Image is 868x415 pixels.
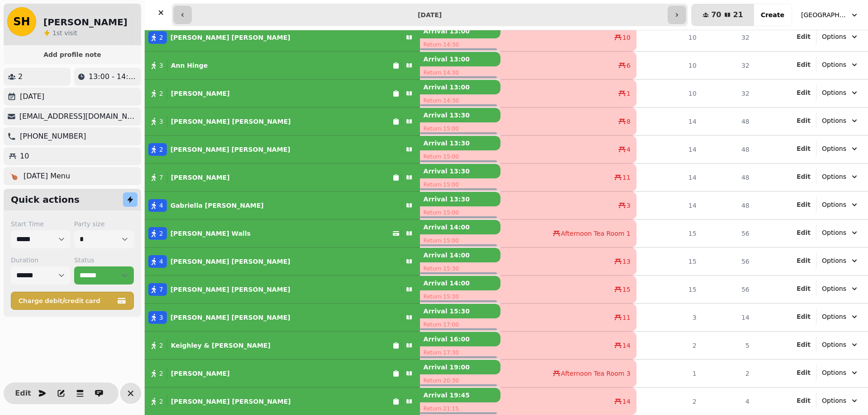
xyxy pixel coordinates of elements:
[733,11,743,19] span: 21
[797,340,811,349] button: Edit
[822,368,846,377] span: Options
[797,341,811,348] span: Edit
[20,151,29,162] p: 10
[420,388,500,402] p: Arrival 19:45
[159,229,163,238] span: 2
[420,276,500,290] p: Arrival 14:00
[159,173,163,182] span: 7
[561,229,631,238] span: Afternoon Tea Room 1
[43,16,127,28] h2: [PERSON_NAME]
[171,397,291,406] p: [PERSON_NAME] [PERSON_NAME]
[797,117,811,124] span: Edit
[145,83,420,104] button: 2 [PERSON_NAME]
[20,91,44,102] p: [DATE]
[637,247,702,275] td: 15
[702,359,755,387] td: 2
[420,164,500,178] p: Arrival 13:30
[170,285,290,294] p: [PERSON_NAME] [PERSON_NAME]
[623,341,631,350] span: 14
[702,387,755,415] td: 4
[420,80,500,94] p: Arrival 13:00
[711,11,721,19] span: 70
[420,332,500,346] p: Arrival 16:00
[623,397,631,406] span: 14
[623,285,631,294] span: 15
[637,303,702,331] td: 3
[7,49,137,61] button: Add profile note
[145,55,420,76] button: 3Ann Hinge
[420,402,500,415] p: Return 21:15
[816,336,864,353] button: Options
[145,307,420,328] button: 3[PERSON_NAME] [PERSON_NAME]
[420,66,500,79] p: Return 14:30
[637,163,702,191] td: 14
[561,369,631,378] span: Afternoon Tea Room 3
[627,89,631,98] span: 1
[797,32,811,41] button: Edit
[159,145,163,154] span: 2
[11,193,80,206] h2: Quick actions
[11,292,134,310] button: Charge debit/credit card
[816,168,864,185] button: Options
[797,285,811,292] span: Edit
[637,219,702,247] td: 15
[797,33,811,40] span: Edit
[797,88,811,97] button: Edit
[9,171,18,182] p: 🍗
[702,219,755,247] td: 56
[822,60,846,69] span: Options
[797,172,811,181] button: Edit
[145,27,420,48] button: 2[PERSON_NAME] [PERSON_NAME]
[145,251,420,272] button: 4[PERSON_NAME] [PERSON_NAME]
[816,280,864,297] button: Options
[637,331,702,359] td: 2
[623,173,631,182] span: 11
[797,397,811,404] span: Edit
[702,135,755,163] td: 48
[420,290,500,303] p: Return 15:30
[171,117,291,126] p: [PERSON_NAME] [PERSON_NAME]
[170,145,290,154] p: [PERSON_NAME] [PERSON_NAME]
[797,368,811,377] button: Edit
[420,108,500,122] p: Arrival 13:30
[420,374,500,387] p: Return 20:30
[19,111,137,122] p: [EMAIL_ADDRESS][DOMAIN_NAME]
[420,206,500,219] p: Return 15:00
[159,89,163,98] span: 2
[754,4,792,26] button: Create
[159,201,163,210] span: 4
[20,132,86,140] a: Call via Elevate
[637,275,702,303] td: 15
[816,84,864,101] button: Options
[797,116,811,125] button: Edit
[89,71,137,82] p: 13:00 - 14:30
[822,144,846,153] span: Options
[637,359,702,387] td: 1
[159,369,163,378] span: 2
[420,192,500,206] p: Arrival 13:30
[11,219,71,228] label: Start Time
[797,228,811,237] button: Edit
[145,335,420,356] button: 2 Keighley & [PERSON_NAME]
[797,173,811,180] span: Edit
[702,303,755,331] td: 14
[170,257,290,266] p: [PERSON_NAME] [PERSON_NAME]
[145,363,420,384] button: 2 [PERSON_NAME]
[627,201,631,210] span: 3
[797,60,811,69] button: Edit
[822,256,846,265] span: Options
[816,392,864,409] button: Options
[19,298,115,304] span: Charge debit/credit card
[159,61,163,70] span: 3
[18,390,28,397] span: Edit
[627,117,631,126] span: 8
[145,279,420,300] button: 7[PERSON_NAME] [PERSON_NAME]
[159,117,163,126] span: 3
[171,173,230,182] p: [PERSON_NAME]
[420,24,500,38] p: Arrival 13:00
[171,341,270,350] p: Keighley & [PERSON_NAME]
[822,88,846,97] span: Options
[822,284,846,293] span: Options
[74,256,134,265] label: Status
[816,56,864,73] button: Options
